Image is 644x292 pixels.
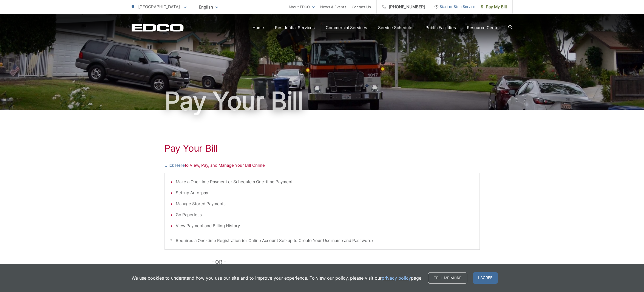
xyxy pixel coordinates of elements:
li: Go Paperless [176,212,474,218]
a: EDCD logo. Return to the homepage. [132,24,184,32]
a: Public Facilities [425,24,456,31]
a: Service Schedules [378,24,415,31]
a: privacy policy [382,275,411,281]
li: Make a One-time Payment or Schedule a One-time Payment [176,179,474,185]
span: Pay My Bill [481,4,507,10]
p: - OR - [212,258,480,266]
a: Resource Center [467,24,500,31]
a: Click Here [164,162,185,169]
a: Residential Services [275,24,315,31]
p: We use cookies to understand how you use our site and to improve your experience. To view our pol... [132,275,422,281]
a: News & Events [320,4,346,10]
h1: Pay Your Bill [132,87,513,115]
li: View Payment and Billing History [176,223,474,229]
h1: Pay Your Bill [164,143,480,154]
p: * Requires a One-time Registration (or Online Account Set-up to Create Your Username and Password) [170,237,474,244]
span: I agree [473,272,498,284]
p: to View, Pay, and Manage Your Bill Online [164,162,480,169]
a: About EDCO [288,4,315,10]
a: Commercial Services [326,24,367,31]
span: English [195,2,222,12]
a: Contact Us [352,4,371,10]
a: Tell me more [428,272,467,284]
li: Manage Stored Payments [176,201,474,207]
a: Home [253,24,264,31]
li: Set-up Auto-pay [176,190,474,196]
span: [GEOGRAPHIC_DATA] [138,4,180,9]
